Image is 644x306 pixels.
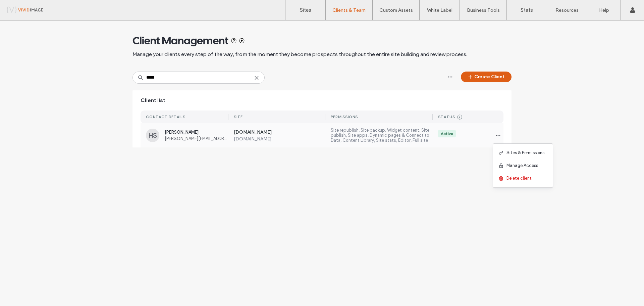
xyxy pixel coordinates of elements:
[165,136,228,141] span: [PERSON_NAME][EMAIL_ADDRESS][DOMAIN_NAME]
[438,115,455,119] div: STATUS
[461,72,512,82] button: Create Client
[331,128,433,143] label: Site republish, Site backup, Widget content, Site publish, Site apps, Dynamic pages & Connect to ...
[506,149,544,156] span: Sites & Permissions
[441,131,453,137] div: Active
[141,97,165,104] span: Client list
[599,7,609,13] label: Help
[555,7,579,13] label: Resources
[379,7,413,13] label: Custom Assets
[234,129,326,136] label: [DOMAIN_NAME]
[165,130,228,135] span: [PERSON_NAME]
[332,7,366,13] label: Clients & Team
[331,115,358,119] div: PERMISSIONS
[467,7,500,13] label: Business Tools
[132,34,228,47] span: Client Management
[15,5,29,11] span: Help
[141,123,503,147] a: HS[PERSON_NAME][PERSON_NAME][EMAIL_ADDRESS][DOMAIN_NAME][DOMAIN_NAME][DOMAIN_NAME]Site republish,...
[146,129,159,142] div: HS
[300,7,311,13] label: Sites
[506,162,538,169] span: Manage Access
[234,136,326,142] label: [DOMAIN_NAME]
[146,115,185,119] div: CONTACT DETAILS
[132,51,467,58] span: Manage your clients every step of the way, from the moment they become prospects throughout the e...
[506,175,532,182] span: Delete client
[521,7,533,13] label: Stats
[234,115,243,119] div: SITE
[427,7,452,13] label: White Label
